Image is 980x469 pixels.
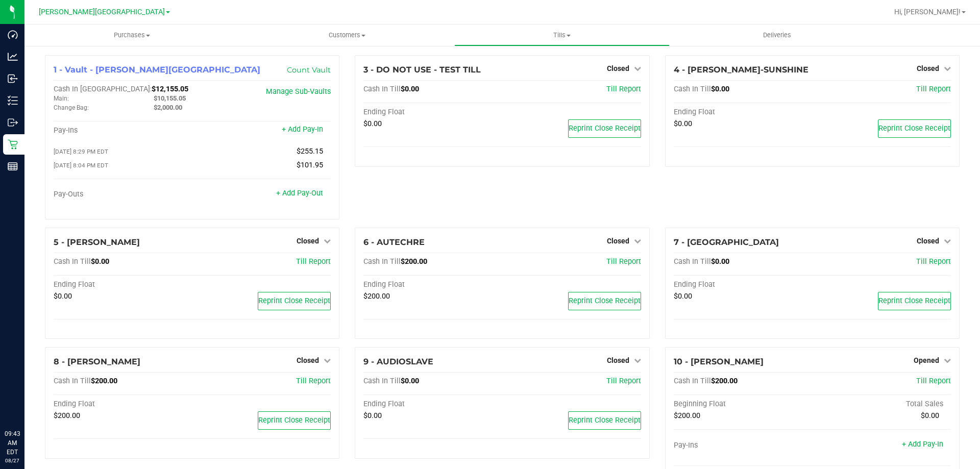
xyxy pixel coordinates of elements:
span: 9 - AUDIOSLAVE [363,357,433,366]
span: 5 - [PERSON_NAME] [54,237,140,247]
a: Deliveries [670,24,885,46]
a: Count Vault [287,65,331,75]
inline-svg: Dashboard [8,30,18,40]
span: Main: [54,95,69,102]
div: Ending Float [674,108,813,117]
span: $0.00 [674,119,692,128]
span: [DATE] 8:04 PM EDT [54,162,108,169]
div: Ending Float [363,280,502,289]
span: [PERSON_NAME][GEOGRAPHIC_DATA] [39,8,165,16]
span: Cash In [GEOGRAPHIC_DATA]: [54,85,152,93]
a: Manage Sub-Vaults [266,87,331,96]
span: $200.00 [401,257,427,266]
span: Closed [607,64,629,72]
div: Ending Float [674,280,813,289]
span: Reprint Close Receipt [569,124,641,133]
span: $200.00 [54,411,80,420]
span: 1 - Vault - [PERSON_NAME][GEOGRAPHIC_DATA] [54,65,260,75]
span: Closed [297,237,319,245]
span: $2,000.00 [154,104,182,111]
a: Tills [454,24,669,46]
span: Cash In Till [363,377,401,385]
div: Beginning Float [674,400,813,409]
button: Reprint Close Receipt [258,411,331,430]
span: Reprint Close Receipt [258,297,330,305]
button: Reprint Close Receipt [568,411,641,430]
span: Opened [914,356,939,364]
span: 6 - AUTECHRE [363,237,425,247]
a: + Add Pay-In [902,440,943,449]
div: Pay-Ins [54,126,192,135]
a: Till Report [916,85,951,93]
span: 4 - [PERSON_NAME]-SUNSHINE [674,65,808,75]
span: $0.00 [363,119,382,128]
span: Reprint Close Receipt [878,297,950,305]
span: $200.00 [711,377,738,385]
p: 09:43 AM EDT [5,429,20,457]
inline-svg: Reports [8,161,18,171]
iframe: Resource center unread badge [30,386,42,398]
a: Till Report [296,377,331,385]
button: Reprint Close Receipt [878,119,951,138]
inline-svg: Outbound [8,117,18,128]
span: $0.00 [363,411,382,420]
span: $0.00 [921,411,939,420]
span: $10,155.05 [154,94,186,102]
span: Closed [297,356,319,364]
button: Reprint Close Receipt [568,119,641,138]
span: Cash In Till [674,257,711,266]
span: $0.00 [401,85,419,93]
span: $101.95 [297,161,323,169]
span: Hi, [PERSON_NAME]! [894,8,961,16]
span: Closed [607,237,629,245]
span: 7 - [GEOGRAPHIC_DATA] [674,237,779,247]
span: Change Bag: [54,104,89,111]
span: Closed [917,237,939,245]
span: 3 - DO NOT USE - TEST TILL [363,65,481,75]
span: [DATE] 8:29 PM EDT [54,148,108,155]
span: 10 - [PERSON_NAME] [674,357,764,366]
span: $255.15 [297,147,323,156]
a: + Add Pay-In [282,125,323,134]
span: $0.00 [54,292,72,301]
span: $200.00 [91,377,117,385]
span: 8 - [PERSON_NAME] [54,357,140,366]
div: Ending Float [363,108,502,117]
span: Till Report [606,85,641,93]
span: $0.00 [401,377,419,385]
span: $0.00 [674,292,692,301]
a: Customers [239,24,454,46]
div: Total Sales [812,400,951,409]
span: Closed [607,356,629,364]
a: Till Report [606,257,641,266]
inline-svg: Analytics [8,52,18,62]
a: + Add Pay-Out [276,189,323,198]
a: Till Report [916,257,951,266]
span: Cash In Till [674,377,711,385]
span: $0.00 [91,257,109,266]
div: Ending Float [54,280,192,289]
span: Reprint Close Receipt [569,297,641,305]
span: Customers [240,31,454,40]
span: $200.00 [674,411,700,420]
button: Reprint Close Receipt [878,292,951,310]
span: Cash In Till [54,257,91,266]
button: Reprint Close Receipt [258,292,331,310]
inline-svg: Inventory [8,95,18,106]
a: Till Report [606,377,641,385]
a: Till Report [916,377,951,385]
span: Cash In Till [363,257,401,266]
inline-svg: Inbound [8,73,18,84]
button: Reprint Close Receipt [568,292,641,310]
div: Ending Float [363,400,502,409]
span: $0.00 [711,85,729,93]
span: Purchases [24,31,239,40]
iframe: Resource center [10,387,41,418]
span: Deliveries [749,31,805,40]
a: Purchases [24,24,239,46]
span: Reprint Close Receipt [878,124,950,133]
